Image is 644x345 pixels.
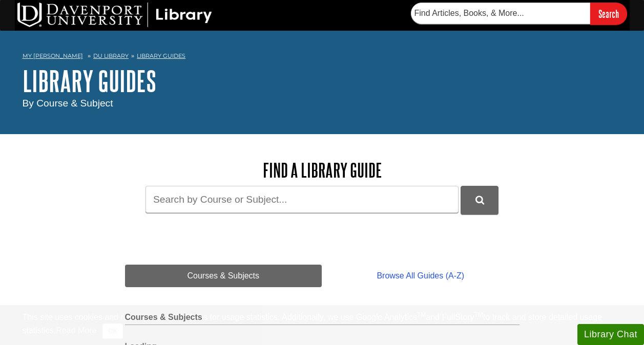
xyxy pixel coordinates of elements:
[475,196,484,205] i: Search Library Guides
[56,326,96,335] a: Read More
[23,311,622,339] div: This site uses cookies and records your IP address for usage statistics. Additionally, we use Goo...
[146,186,459,213] input: Search by Course or Subject...
[590,3,627,25] input: Search
[577,324,644,345] button: Library Chat
[23,66,622,96] h1: Library Guides
[125,313,520,325] h2: Courses & Subjects
[23,49,622,66] nav: breadcrumb
[411,3,590,24] input: Find Articles, Books, & More...
[125,265,322,287] a: Courses & Subjects
[125,160,520,181] h2: Find a Library Guide
[137,52,185,59] a: Library Guides
[23,52,83,60] a: My [PERSON_NAME]
[411,3,627,25] form: Searches DU Library's articles, books, and more
[93,52,129,59] a: DU Library
[17,3,212,27] img: DU Library
[23,96,622,111] div: By Course & Subject
[102,324,122,339] button: Close
[322,265,519,287] a: Browse All Guides (A-Z)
